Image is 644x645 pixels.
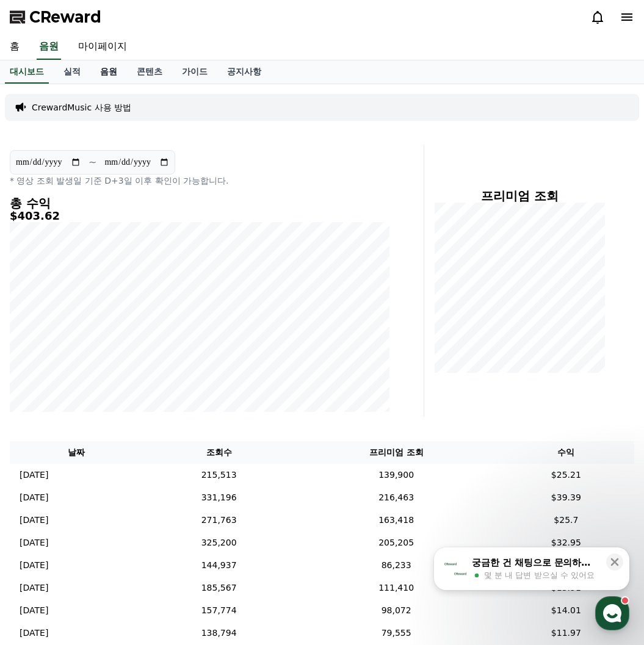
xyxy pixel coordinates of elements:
[498,531,634,554] td: $32.95
[127,60,172,84] a: 콘텐츠
[143,531,295,554] td: 325,200
[295,599,498,622] td: 98,072
[143,554,295,577] td: 144,937
[143,486,295,509] td: 331,196
[143,577,295,599] td: 185,567
[498,464,634,486] td: $25.21
[20,469,48,481] p: [DATE]
[37,34,61,60] a: 음원
[20,604,48,617] p: [DATE]
[81,387,157,417] a: 대화
[295,486,498,509] td: 216,463
[20,559,48,572] p: [DATE]
[498,599,634,622] td: $14.01
[89,155,96,170] p: ~
[143,622,295,644] td: 138,794
[20,536,48,549] p: [DATE]
[4,387,81,417] a: 홈
[10,441,143,464] th: 날짜
[143,509,295,531] td: 271,763
[10,210,389,222] h5: $403.62
[172,60,217,84] a: 가이드
[157,387,234,417] a: 설정
[29,7,101,27] span: CReward
[295,577,498,599] td: 111,410
[498,441,634,464] th: 수익
[295,531,498,554] td: 205,205
[10,196,389,210] h4: 총 수익
[295,441,498,464] th: 프리미엄 조회
[112,406,126,416] span: 대화
[217,60,271,84] a: 공지사항
[20,582,48,594] p: [DATE]
[143,464,295,486] td: 215,513
[54,60,90,84] a: 실적
[20,491,48,504] p: [DATE]
[295,464,498,486] td: 139,900
[143,599,295,622] td: 157,774
[32,101,131,114] a: CrewardMusic 사용 방법
[143,441,295,464] th: 조회수
[10,7,101,27] a: CReward
[189,405,203,415] span: 설정
[38,405,46,415] span: 홈
[434,189,605,203] h4: 프리미엄 조회
[10,175,389,187] p: * 영상 조회 발생일 기준 D+3일 이후 확인이 가능합니다.
[498,509,634,531] td: $25.7
[295,509,498,531] td: 163,418
[498,622,634,644] td: $11.97
[295,622,498,644] td: 79,555
[295,554,498,577] td: 86,233
[90,60,127,84] a: 음원
[20,514,48,527] p: [DATE]
[498,486,634,509] td: $39.39
[68,34,137,60] a: 마이페이지
[20,627,48,640] p: [DATE]
[5,60,49,84] a: 대시보드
